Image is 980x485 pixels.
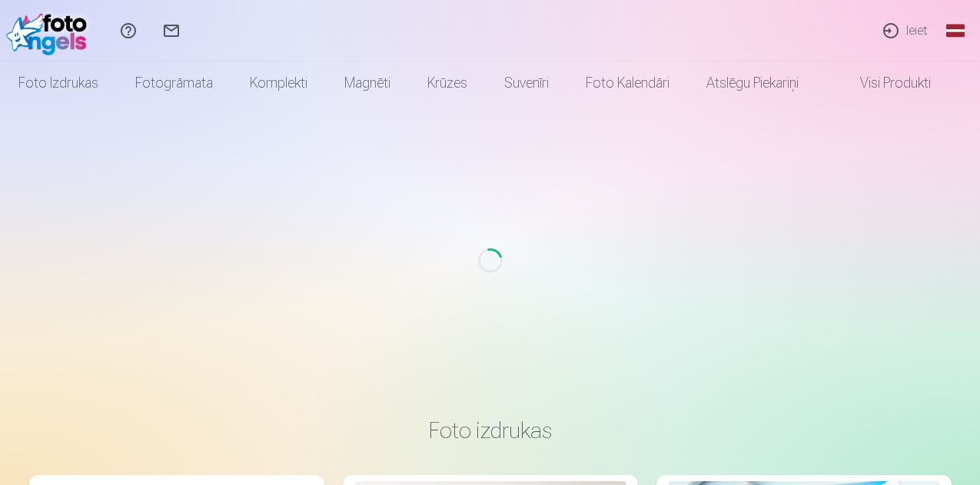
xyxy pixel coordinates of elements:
a: Visi produkti [817,61,949,105]
a: Magnēti [326,61,409,105]
a: Foto kalendāri [567,61,688,105]
a: Suvenīri [486,61,567,105]
h3: Foto izdrukas [42,417,939,444]
img: /fa1 [6,6,95,55]
a: Atslēgu piekariņi [688,61,817,105]
a: Fotogrāmata [117,61,231,105]
a: Krūzes [409,61,486,105]
a: Komplekti [231,61,326,105]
